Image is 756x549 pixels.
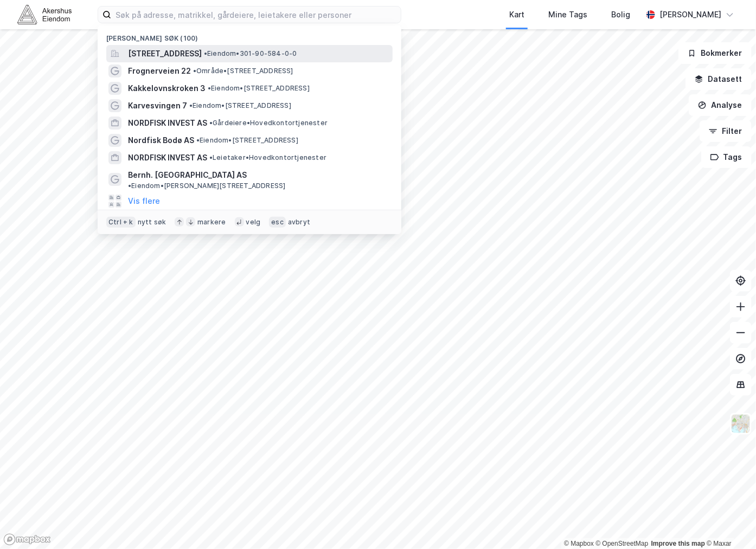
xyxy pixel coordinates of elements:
span: Leietaker • Hovedkontortjenester [209,153,326,162]
span: Eiendom • [PERSON_NAME][STREET_ADDRESS] [128,182,286,190]
span: Nordfisk Bodø AS [128,134,194,147]
div: markere [197,218,226,227]
img: akershus-eiendom-logo.9091f326c980b4bce74ccdd9f866810c.svg [17,5,72,24]
button: Tags [701,146,752,168]
div: [PERSON_NAME] søk (100) [98,25,401,45]
div: Mine Tags [548,8,587,21]
div: velg [246,218,261,227]
img: Z [731,414,751,434]
div: avbryt [288,218,310,227]
button: Bokmerker [678,42,752,64]
span: Kakkelovnskroken 3 [128,82,206,95]
span: Karvesvingen 7 [128,99,187,112]
button: Analyse [689,94,752,116]
a: Mapbox homepage [3,533,51,546]
div: nytt søk [138,218,166,227]
a: Mapbox [564,540,594,547]
span: • [209,153,213,162]
span: Gårdeiere • Hovedkontortjenester [209,119,328,127]
span: Frognerveien 22 [128,64,191,77]
button: Vis flere [128,195,160,208]
span: • [208,84,211,92]
span: Eiendom • 301-90-584-0-0 [204,49,297,58]
span: • [193,67,196,75]
span: • [204,49,207,57]
span: Eiendom • [STREET_ADDRESS] [208,84,310,93]
div: esc [269,217,286,228]
a: Improve this map [651,540,705,547]
button: Datasett [685,68,752,90]
span: Eiendom • [STREET_ADDRESS] [196,136,298,145]
button: Filter [700,120,752,142]
span: • [189,101,193,109]
div: Ctrl + k [106,217,136,228]
span: [STREET_ADDRESS] [128,47,202,60]
span: • [196,136,200,144]
span: Eiendom • [STREET_ADDRESS] [189,101,291,110]
div: Kart [509,8,524,21]
div: Bolig [611,8,630,21]
span: Bernh. [GEOGRAPHIC_DATA] AS [128,169,247,182]
span: NORDFISK INVEST AS [128,151,207,164]
input: Søk på adresse, matrikkel, gårdeiere, leietakere eller personer [111,7,401,23]
a: OpenStreetMap [596,540,649,547]
span: Område • [STREET_ADDRESS] [193,67,293,75]
div: [PERSON_NAME] [659,8,721,21]
div: Kontrollprogram for chat [702,497,756,549]
span: NORDFISK INVEST AS [128,117,207,130]
span: • [209,119,213,127]
span: • [128,182,131,190]
iframe: Chat Widget [702,497,756,549]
